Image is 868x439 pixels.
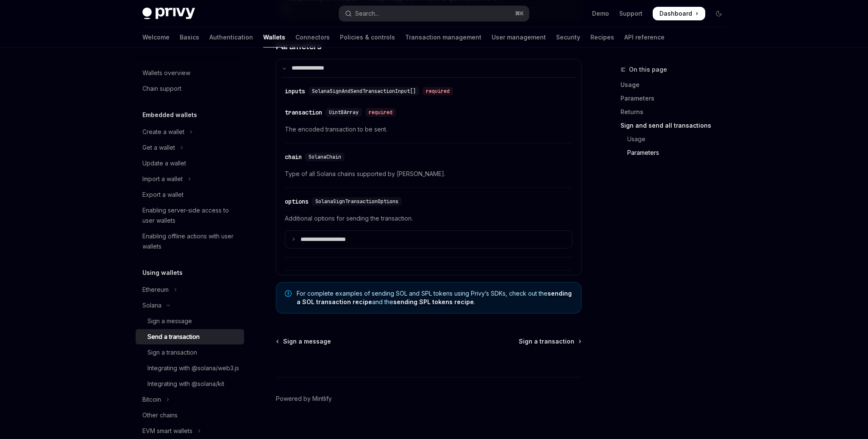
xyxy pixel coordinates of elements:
[309,154,341,160] span: SolanaChain
[629,64,667,75] span: On this page
[136,282,244,297] button: Toggle Ethereum section
[653,7,705,20] a: Dashboard
[142,205,239,226] div: Enabling server-side access to user wallets
[136,392,244,407] button: Toggle Bitcoin section
[405,27,481,48] a: Transaction management
[315,198,398,205] span: SolanaSignTransactionOptions
[592,9,609,18] a: Demo
[285,108,322,117] div: transaction
[147,316,192,326] div: Sign a message
[142,158,186,168] div: Update a wallet
[423,87,453,95] div: required
[142,190,184,200] div: Export a wallet
[142,231,239,252] div: Enabling offline actions with user wallets
[285,290,292,297] svg: Note
[136,298,244,313] button: Toggle Solana section
[297,289,573,306] span: For complete examples of sending SOL and SPL tokens using Privy’s SDKs, check out the and the .
[620,146,732,159] a: Parameters
[283,337,331,346] span: Sign a message
[136,203,244,228] a: Enabling server-side access to user wallets
[295,27,330,48] a: Connectors
[136,187,244,202] a: Export a wallet
[519,337,581,346] a: Sign a transaction
[180,27,199,48] a: Basics
[136,329,244,344] a: Send a transaction
[136,171,244,187] button: Toggle Import a wallet section
[142,127,184,137] div: Create a wallet
[136,229,244,254] a: Enabling offline actions with user wallets
[142,300,161,310] div: Solana
[147,379,224,389] div: Integrating with @solana/kit
[136,140,244,155] button: Toggle Get a wallet section
[136,65,244,81] a: Wallets overview
[712,7,726,20] button: Toggle dark mode
[142,410,178,420] div: Other chains
[312,88,416,95] span: SolanaSignAndSendTransactionInput[]
[620,119,732,132] a: Sign and send all transactions
[339,6,529,21] button: Open search
[620,78,732,92] a: Usage
[142,268,183,278] h5: Using wallets
[142,143,175,153] div: Get a wallet
[147,347,197,358] div: Sign a transaction
[285,87,305,95] div: inputs
[136,81,244,96] a: Chain support
[556,27,580,48] a: Security
[142,174,183,184] div: Import a wallet
[142,426,192,436] div: EVM smart wallets
[136,313,244,329] a: Sign a message
[355,8,379,19] div: Search...
[209,27,253,48] a: Authentication
[285,124,573,134] span: The encoded transaction to be sent.
[590,27,614,48] a: Recipes
[285,153,302,161] div: chain
[340,27,395,48] a: Policies & controls
[136,408,244,423] a: Other chains
[276,394,332,403] a: Powered by Mintlify
[147,363,239,373] div: Integrating with @solana/web3.js
[659,9,692,18] span: Dashboard
[329,109,359,116] span: Uint8Array
[620,92,732,105] a: Parameters
[619,9,643,18] a: Support
[142,27,170,48] a: Welcome
[136,361,244,376] a: Integrating with @solana/web3.js
[142,285,169,295] div: Ethereum
[263,27,285,48] a: Wallets
[136,124,244,140] button: Toggle Create a wallet section
[285,169,573,179] span: Type of all Solana chains supported by [PERSON_NAME].
[515,10,524,17] span: ⌘ K
[136,423,244,439] button: Toggle EVM smart wallets section
[285,197,309,206] div: options
[277,337,331,346] a: Sign a message
[142,110,197,120] h5: Embedded wallets
[620,105,732,119] a: Returns
[624,27,665,48] a: API reference
[492,27,546,48] a: User management
[136,156,244,171] a: Update a wallet
[393,298,474,306] a: sending SPL tokens recipe
[142,68,190,78] div: Wallets overview
[142,394,161,405] div: Bitcoin
[285,213,573,224] span: Additional options for sending the transaction.
[147,332,200,342] div: Send a transaction
[142,8,195,20] img: dark logo
[142,84,181,94] div: Chain support
[365,108,396,117] div: required
[620,132,732,146] a: Usage
[136,345,244,360] a: Sign a transaction
[136,376,244,391] a: Integrating with @solana/kit
[519,337,574,346] span: Sign a transaction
